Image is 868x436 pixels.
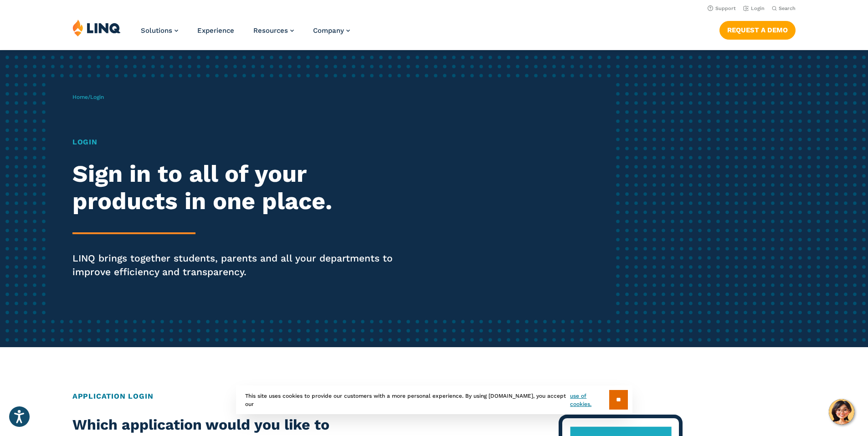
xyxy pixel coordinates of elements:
[72,94,104,100] span: /
[72,94,88,100] a: Home
[772,5,796,12] button: Open Search Bar
[779,5,796,11] span: Search
[236,385,632,414] div: This site uses cookies to provide our customers with a more personal experience. By using [DOMAIN...
[72,19,121,36] img: LINQ | K‑12 Software
[313,26,350,35] a: Company
[197,26,234,35] a: Experience
[253,26,288,35] span: Resources
[72,251,407,279] p: LINQ brings together students, parents and all your departments to improve efficiency and transpa...
[719,21,796,39] a: Request a Demo
[829,399,854,425] button: Hello, have a question? Let’s chat.
[72,160,407,215] h2: Sign in to all of your products in one place.
[141,19,350,49] nav: Primary Navigation
[253,26,294,35] a: Resources
[719,19,796,39] nav: Button Navigation
[141,26,178,35] a: Solutions
[313,26,344,35] span: Company
[72,391,796,402] h2: Application Login
[570,392,609,408] a: use of cookies.
[708,5,736,11] a: Support
[743,5,765,11] a: Login
[72,137,407,148] h1: Login
[90,94,104,100] span: Login
[141,26,172,35] span: Solutions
